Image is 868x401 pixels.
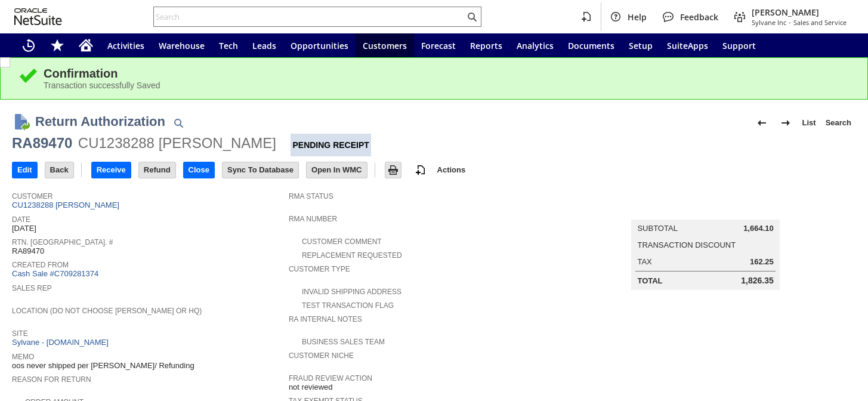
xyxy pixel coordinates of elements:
[14,8,62,25] svg: logo
[100,33,152,57] a: Activities
[750,257,774,267] span: 162.25
[35,112,165,131] h1: Return Authorization
[44,67,850,81] div: Confirmation
[289,265,350,273] a: Customer Type
[72,33,100,57] a: Home
[752,18,786,27] span: Sylvane Inc
[509,33,561,57] a: Analytics
[184,162,214,178] input: Close
[289,351,354,360] a: Customer Niche
[43,33,72,57] div: Shortcuts
[821,113,856,132] a: Search
[779,116,793,130] img: Next
[12,307,202,315] a: Location (Do Not Choose [PERSON_NAME] or HQ)
[715,33,763,57] a: Support
[463,33,509,57] a: Reports
[283,33,356,57] a: Opportunities
[302,338,385,346] a: Business Sales Team
[12,261,69,269] a: Created From
[741,276,774,286] span: 1,826.35
[13,162,37,178] input: Edit
[14,33,43,57] a: Recent Records
[385,162,401,178] input: Print
[752,7,847,18] span: [PERSON_NAME]
[629,40,653,51] span: Setup
[92,162,131,178] input: Receive
[722,40,756,51] span: Support
[79,38,93,53] svg: Home
[433,165,471,174] a: Actions
[12,375,91,384] a: Reason For Return
[637,276,662,285] a: Total
[637,257,651,266] a: Tax
[289,383,333,392] span: not reviewed
[223,162,298,178] input: Sync To Database
[212,33,245,57] a: Tech
[386,163,400,177] img: Print
[470,40,502,51] span: Reports
[356,33,414,57] a: Customers
[465,10,479,24] svg: Search
[50,38,64,53] svg: Shortcuts
[78,134,276,153] div: CU1238288 [PERSON_NAME]
[414,33,463,57] a: Forecast
[12,192,52,200] a: Customer
[628,11,647,23] span: Help
[152,33,212,57] a: Warehouse
[12,329,28,338] a: Site
[289,315,362,323] a: RA Internal Notes
[289,215,337,223] a: RMA Number
[12,284,52,292] a: Sales Rep
[302,288,401,296] a: Invalid Shipping Address
[291,134,370,156] div: Pending Receipt
[289,192,333,200] a: RMA Status
[667,40,708,51] span: SuiteApps
[755,116,769,130] img: Previous
[363,40,407,51] span: Customers
[789,18,791,27] span: -
[798,113,821,132] a: List
[21,38,36,53] svg: Recent Records
[12,338,112,347] a: Sylvane - [DOMAIN_NAME]
[302,237,382,246] a: Customer Comment
[171,116,186,130] img: Quick Find
[413,163,428,177] img: add-record.svg
[12,200,122,209] a: CU1238288 [PERSON_NAME]
[660,33,715,57] a: SuiteApps
[12,361,194,371] span: oos never shipped per [PERSON_NAME]/ Refunding
[568,40,614,51] span: Documents
[637,240,736,249] a: Transaction Discount
[743,224,774,233] span: 1,664.10
[139,162,175,178] input: Refund
[307,162,367,178] input: Open In WMC
[245,33,283,57] a: Leads
[252,40,276,51] span: Leads
[622,33,660,57] a: Setup
[302,251,402,260] a: Replacement Requested
[12,246,44,256] span: RA89470
[12,353,34,361] a: Memo
[302,301,394,310] a: Test Transaction Flag
[291,40,348,51] span: Opportunities
[219,40,238,51] span: Tech
[680,11,718,23] span: Feedback
[517,40,554,51] span: Analytics
[107,40,144,51] span: Activities
[12,224,36,233] span: [DATE]
[637,224,677,233] a: Subtotal
[45,162,73,178] input: Back
[421,40,456,51] span: Forecast
[631,200,779,220] caption: Summary
[12,215,30,224] a: Date
[561,33,622,57] a: Documents
[289,374,372,383] a: Fraud Review Action
[154,10,465,24] input: Search
[793,18,847,27] span: Sales and Service
[12,134,72,153] div: RA89470
[12,238,113,246] a: Rtn. [GEOGRAPHIC_DATA]. #
[159,40,205,51] span: Warehouse
[12,269,98,278] a: Cash Sale #C709281374
[44,81,850,90] div: Transaction successfully Saved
